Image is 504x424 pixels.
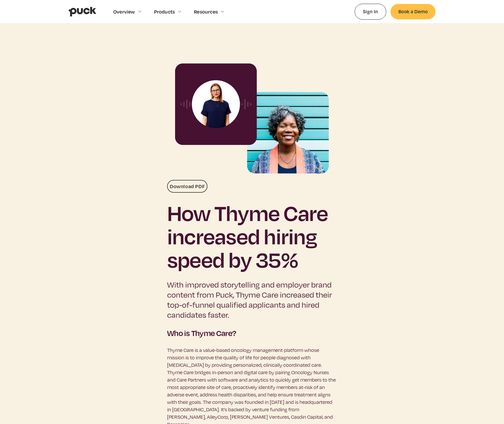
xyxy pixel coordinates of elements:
[194,9,218,15] div: Resources
[167,201,337,271] h1: How Thyme Care increased hiring speed by 35%
[154,9,175,15] div: Products
[167,328,337,338] h2: Who is Thyme Care?
[113,9,135,15] div: Overview
[390,4,436,19] a: Book a Demo
[167,280,337,320] p: With improved storytelling and employer brand content from Puck, Thyme Care increased their top-o...
[167,180,207,193] a: Download PDF
[355,4,386,19] a: Sign In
